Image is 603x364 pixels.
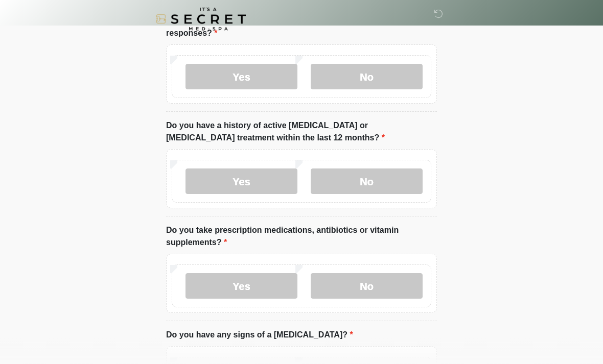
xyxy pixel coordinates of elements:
label: Yes [185,64,297,90]
img: It's A Secret Med Spa Logo [156,8,246,31]
label: No [311,169,423,195]
label: Do you have any signs of a [MEDICAL_DATA]? [166,329,353,342]
label: Yes [185,169,297,195]
label: Yes [185,274,297,299]
label: No [311,274,423,299]
label: Do you have a history of active [MEDICAL_DATA] or [MEDICAL_DATA] treatment within the last 12 mon... [166,120,437,144]
label: Do you take prescription medications, antibiotics or vitamin supplements? [166,225,437,249]
label: No [311,64,423,90]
